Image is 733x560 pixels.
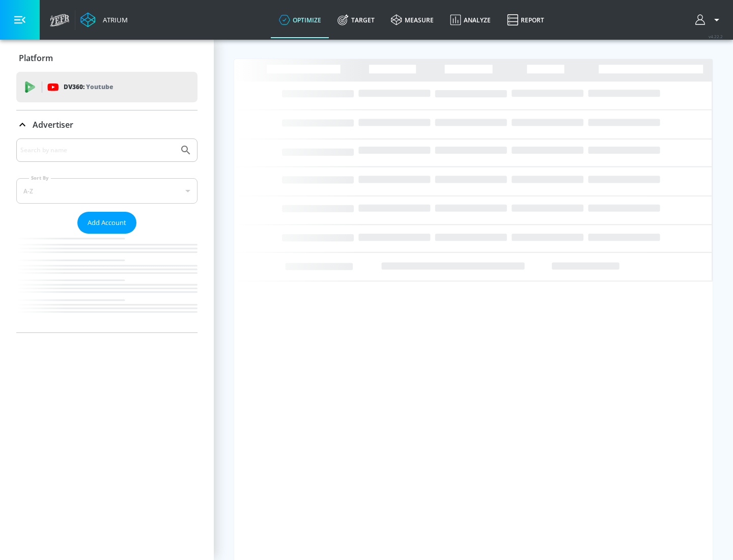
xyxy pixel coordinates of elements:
div: DV360: Youtube [16,72,198,102]
a: Atrium [80,12,128,27]
div: Advertiser [16,110,198,139]
nav: list of Advertiser [16,234,198,332]
a: optimize [271,2,329,38]
div: Advertiser [16,138,198,332]
a: Report [499,2,552,38]
a: measure [383,2,442,38]
div: A-Z [16,178,198,204]
span: v 4.22.2 [709,34,723,39]
div: Atrium [99,15,128,24]
button: Add Account [77,212,136,234]
p: Platform [19,52,53,64]
p: Advertiser [33,119,73,130]
input: Search by name [20,144,175,157]
a: Analyze [442,2,499,38]
p: Youtube [86,81,113,92]
div: Platform [16,44,198,72]
span: Add Account [88,217,126,229]
p: DV360: [64,81,113,93]
a: Target [329,2,383,38]
label: Sort By [29,175,51,181]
